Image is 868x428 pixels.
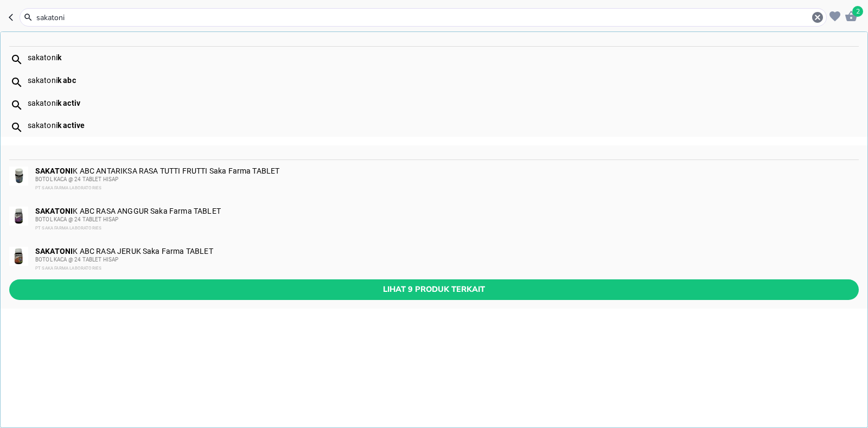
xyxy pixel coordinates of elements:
[28,99,858,107] div: sakatoni
[35,247,858,273] div: K ABC RASA JERUK Saka Farma TABLET
[58,76,76,85] b: k abc
[28,76,858,85] div: sakatoni
[35,257,118,263] span: BOTOL KACA @ 24 TABLET HISAP
[9,279,859,299] button: Lihat 9 produk terkait
[35,186,101,190] span: PT SAKA FARMA LABORATORIES
[18,283,850,296] span: Lihat 9 produk terkait
[28,53,858,62] div: sakatoni
[28,121,858,130] div: sakatoni
[852,6,863,17] span: 2
[58,53,61,62] b: k
[58,99,80,107] b: k activ
[35,226,101,231] span: PT SAKA FARMA LABORATORIES
[35,12,811,23] input: Cari 4000+ produk di sini
[35,207,73,215] b: SAKATONI
[35,207,858,233] div: K ABC RASA ANGGUR Saka Farma TABLET
[35,216,118,222] span: BOTOL KACA @ 24 TABLET HISAP
[58,121,85,130] b: k active
[35,167,858,193] div: K ABC ANTARIKSA RASA TUTTI FRUTTI Saka Farma TABLET
[35,176,118,182] span: BOTOL KACA @ 24 TABLET HISAP
[35,266,101,271] span: PT SAKA FARMA LABORATORIES
[35,247,73,255] b: SAKATONI
[843,8,859,24] button: 2
[35,167,73,175] b: SAKATONI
